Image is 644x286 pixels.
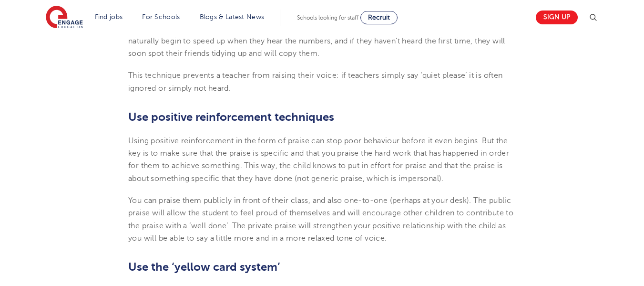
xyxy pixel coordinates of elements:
a: Blogs & Latest News [200,13,265,21]
a: Recruit [360,11,398,24]
span: Use positive reinforcement techniques [128,110,334,124]
a: For Schools [142,13,180,21]
span: This technique prevents a teacher from raising their voice: if teachers simply say ‘quiet please’... [128,71,503,92]
span: You can praise them publicly in front of their class, and also one-to-one (perhaps at your desk).... [128,196,513,243]
a: Find jobs [95,13,123,21]
span: Using positive reinforcement in the form of praise can stop poor behaviour before it even begins.... [128,137,509,183]
span: Recruit [368,14,390,21]
span: Schools looking for staff [297,14,358,21]
a: Sign up [536,11,578,24]
span: Use the ‘yellow card system’ [128,260,280,274]
img: Engage Education [46,6,83,30]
